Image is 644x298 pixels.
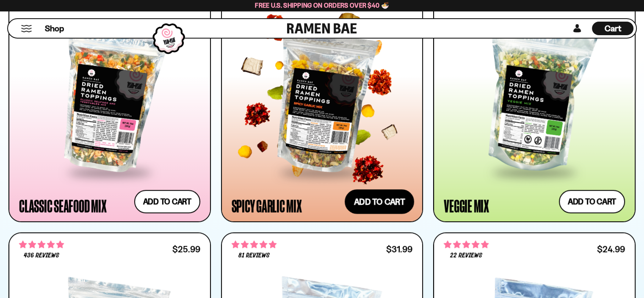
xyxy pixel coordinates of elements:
span: Cart [605,23,621,33]
span: Free U.S. Shipping on Orders over $40 🍜 [255,1,389,9]
div: Veggie Mix [444,198,489,213]
span: Shop [45,23,64,34]
div: Classic Seafood Mix [19,198,106,213]
span: 22 reviews [450,252,482,259]
span: 4.83 stars [232,239,276,250]
span: 4.82 stars [444,239,489,250]
div: $25.99 [172,245,200,253]
div: $24.99 [597,245,625,253]
button: Add to cart [134,190,200,213]
div: Spicy Garlic Mix [232,198,302,213]
span: 81 reviews [238,252,270,259]
button: Add to cart [559,190,625,213]
button: Add to cart [345,189,414,214]
div: $31.99 [386,245,412,253]
span: 436 reviews [24,252,59,259]
span: 4.76 stars [19,239,64,250]
div: Cart [592,19,633,38]
a: Shop [45,22,64,35]
button: Mobile Menu Trigger [21,25,32,32]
